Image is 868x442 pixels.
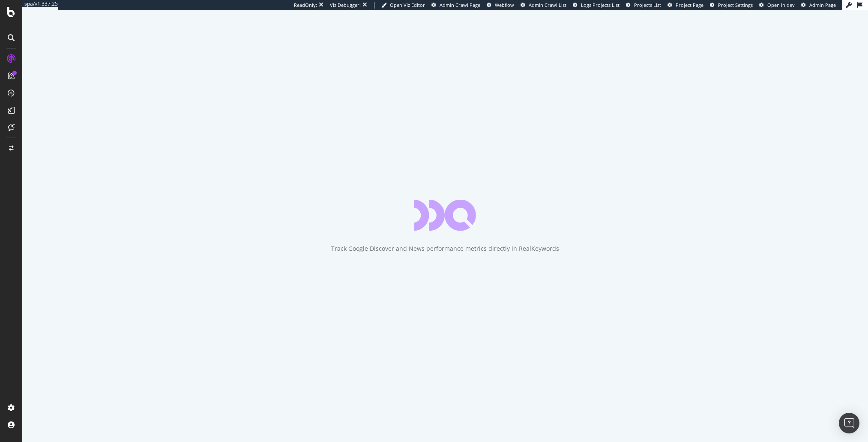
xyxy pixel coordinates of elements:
[390,2,425,8] span: Open Viz Editor
[529,2,566,8] span: Admin Crawl List
[801,2,836,9] a: Admin Page
[676,2,703,8] span: Project Page
[573,2,620,9] a: Logs Projects List
[431,2,480,9] a: Admin Crawl Page
[839,413,859,433] div: Open Intercom Messenger
[626,2,661,9] a: Projects List
[809,2,836,8] span: Admin Page
[330,2,361,9] div: Viz Debugger:
[440,2,480,8] span: Admin Crawl Page
[759,2,795,9] a: Open in dev
[581,2,620,8] span: Logs Projects List
[495,2,514,8] span: Webflow
[767,2,795,8] span: Open in dev
[667,2,703,9] a: Project Page
[294,2,317,9] div: ReadOnly:
[487,2,514,9] a: Webflow
[718,2,753,8] span: Project Settings
[414,200,476,231] div: animation
[710,2,753,9] a: Project Settings
[521,2,566,9] a: Admin Crawl List
[331,244,559,253] div: Track Google Discover and News performance metrics directly in RealKeywords
[634,2,661,8] span: Projects List
[381,2,425,9] a: Open Viz Editor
